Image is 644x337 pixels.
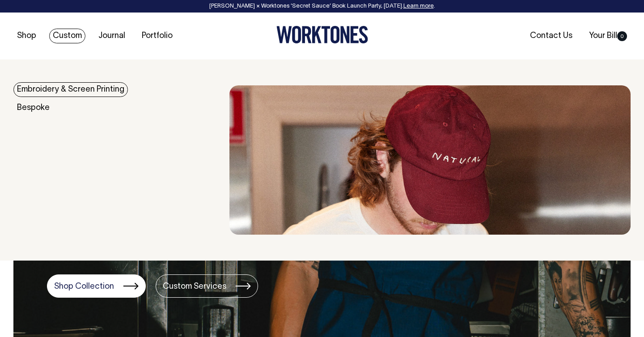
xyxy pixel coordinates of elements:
[585,29,631,43] a: Your Bill0
[13,29,40,43] a: Shop
[229,85,631,235] img: embroidery & Screen Printing
[13,101,53,115] a: Bespoke
[95,29,129,43] a: Journal
[617,31,627,41] span: 0
[526,29,576,43] a: Contact Us
[403,4,434,9] a: Learn more
[156,274,258,298] a: Custom Services
[138,29,176,43] a: Portfolio
[47,274,146,298] a: Shop Collection
[49,29,85,43] a: Custom
[13,82,128,97] a: Embroidery & Screen Printing
[9,3,635,9] div: [PERSON_NAME] × Worktones ‘Secret Sauce’ Book Launch Party, [DATE]. .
